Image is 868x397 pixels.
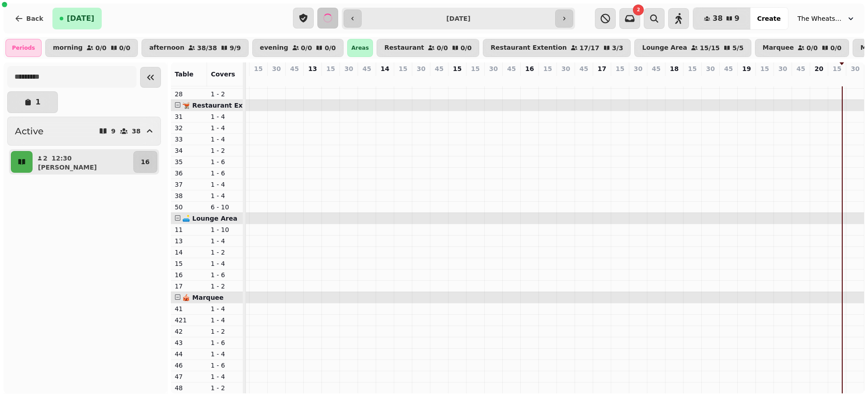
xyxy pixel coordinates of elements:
[471,64,480,73] p: 15
[175,361,203,370] p: 46
[45,39,138,57] button: morning0/00/0
[95,45,107,51] p: 0 / 0
[344,64,353,73] p: 30
[700,45,720,51] p: 15 / 15
[175,157,203,166] p: 35
[26,15,43,22] span: Back
[211,282,240,291] p: 1 - 2
[211,90,240,99] p: 1 - 2
[453,75,461,84] p: 0
[252,39,344,57] button: evening0/00/0
[833,75,840,84] p: 0
[175,225,203,234] p: 11
[175,316,203,325] p: 421
[417,75,425,84] p: 0
[562,75,569,84] p: 0
[175,236,203,246] p: 13
[642,44,687,52] p: Lounge Area
[325,45,336,51] p: 0 / 0
[175,338,203,347] p: 43
[175,304,203,313] p: 41
[507,64,516,73] p: 45
[363,64,371,73] p: 45
[732,45,744,51] p: 5 / 5
[211,180,240,189] p: 1 - 4
[399,64,407,73] p: 15
[580,45,599,51] p: 17 / 17
[42,154,48,163] p: 2
[197,45,217,51] p: 38 / 38
[211,338,240,347] p: 1 - 6
[616,64,624,73] p: 15
[612,45,623,51] p: 3 / 3
[175,169,203,178] p: 36
[742,64,751,73] p: 19
[797,64,805,73] p: 45
[634,64,642,73] p: 30
[175,259,203,268] p: 15
[491,44,566,52] p: Restaurant Extention
[326,64,335,73] p: 15
[132,128,141,134] p: 38
[580,75,587,84] p: 0
[175,71,193,78] span: Table
[111,128,116,134] p: 9
[52,154,72,163] p: 12:30
[291,75,298,84] p: 0
[142,39,249,57] button: afternoon38/389/9
[211,350,240,359] p: 1 - 4
[182,294,223,301] span: 🎪 Marquee
[211,316,240,325] p: 1 - 4
[211,259,240,268] p: 1 - 4
[743,75,750,84] p: 0
[211,112,240,121] p: 1 - 4
[435,64,443,73] p: 45
[211,157,240,166] p: 1 - 6
[254,64,263,73] p: 15
[230,45,241,51] p: 9 / 9
[260,44,288,52] p: evening
[807,45,818,51] p: 0 / 0
[598,75,605,84] p: 0
[544,75,551,84] p: 0
[779,75,786,84] p: 0
[175,112,203,121] p: 31
[384,44,424,52] p: Restaurant
[7,91,58,113] button: 1
[38,163,97,172] p: [PERSON_NAME]
[763,44,794,52] p: Marquee
[347,39,373,57] div: Areas
[851,64,859,73] p: 30
[381,75,388,84] p: 0
[652,64,660,73] p: 45
[182,102,268,109] span: 🫕 Restaurant Extention
[755,39,849,57] button: Marquee0/00/0
[211,225,240,234] p: 1 - 10
[833,64,841,73] p: 15
[175,191,203,200] p: 38
[598,64,606,73] p: 17
[67,15,94,22] span: [DATE]
[543,64,552,73] p: 15
[453,64,462,73] p: 15
[377,39,479,57] button: Restaurant0/00/0
[706,64,715,73] p: 30
[35,99,40,106] p: 1
[580,64,588,73] p: 45
[211,383,240,392] p: 1 - 2
[272,64,281,73] p: 30
[255,75,262,84] p: 0
[175,90,203,99] p: 28
[345,75,352,84] p: 0
[712,15,722,22] span: 38
[637,8,640,12] span: 2
[381,64,389,73] p: 14
[750,8,788,29] button: Create
[693,8,750,29] button: 389
[175,282,203,291] p: 17
[211,248,240,257] p: 1 - 2
[689,75,696,84] p: 0
[435,75,443,84] p: 0
[761,75,768,84] p: 0
[616,75,623,84] p: 0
